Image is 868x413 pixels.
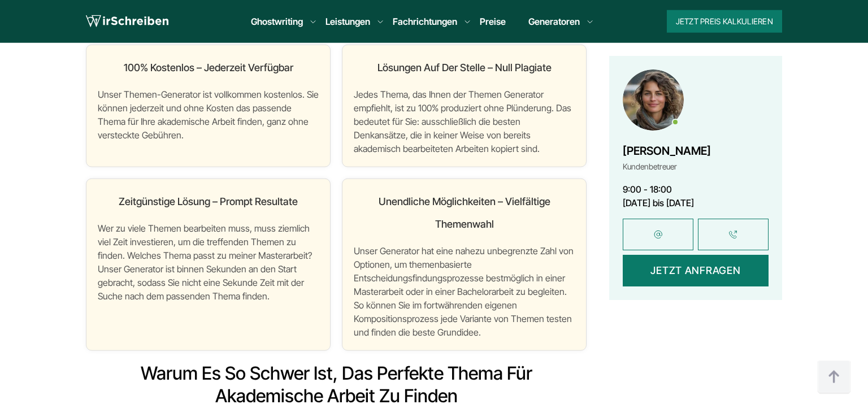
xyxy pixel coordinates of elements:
h3: 100% kostenlos – Jederzeit verfügbar [98,56,319,79]
h3: Zeitgünstige Lösung – Prompt Resultate [98,190,319,213]
h2: Warum es so schwer ist, das perfekte Thema für akademische Arbeit zu finden [86,362,587,407]
img: logo wirschreiben [86,13,168,30]
div: Kundenbetreuer [623,160,711,173]
h3: Lösungen auf der Stelle – Null Plagiate [354,56,575,79]
div: [DATE] bis [DATE] [623,196,769,210]
a: Generatoren [528,15,580,28]
p: Unser Themen-Generator ist vollkommen kostenlos. Sie können jederzeit und ohne Kosten das passend... [98,88,319,142]
a: Ghostwriting [251,15,303,28]
div: 9:00 - 18:00 [623,182,769,196]
img: button top [817,360,851,394]
a: Preise [480,16,506,27]
p: Jedes Thema, das Ihnen der Themen Generator empfiehlt, ist zu 100% produziert ohne Plünderung. Da... [354,88,575,155]
a: Fachrichtungen [393,15,457,28]
button: Jetzt Preis kalkulieren [667,10,782,33]
img: Maria Kaufman [623,70,684,131]
p: Wer zu viele Themen bearbeiten muss, muss ziemlich viel Zeit investieren, um die treffenden Theme... [98,221,319,303]
p: Unser Generator hat eine nahezu unbegrenzte Zahl von Optionen, um themenbasierte Entscheidungsfin... [354,244,575,339]
button: Jetzt anfragen [623,255,769,286]
h3: Unendliche Möglichkeiten – Vielfältige Themenwahl [354,190,575,236]
a: Leistungen [325,15,370,28]
div: [PERSON_NAME] [623,142,711,160]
